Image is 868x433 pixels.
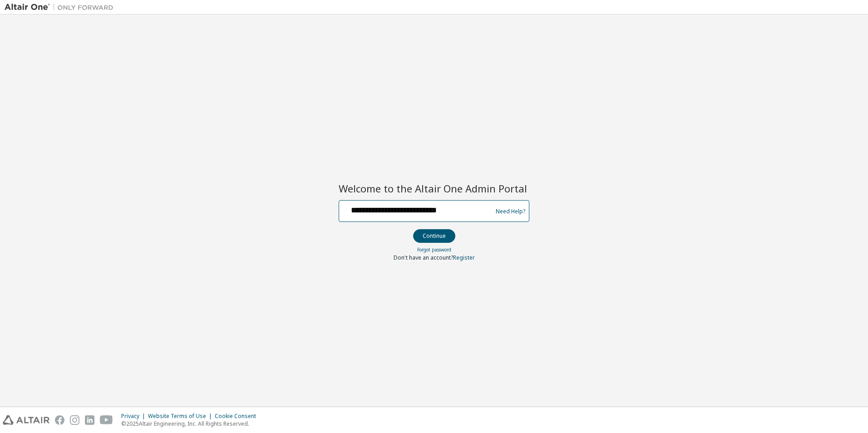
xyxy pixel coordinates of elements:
p: © 2025 Altair Engineering, Inc. All Rights Reserved. [121,420,261,428]
img: altair_logo.svg [3,415,49,425]
h2: Welcome to the Altair One Admin Portal [339,182,529,195]
div: Cookie Consent [215,413,261,420]
img: facebook.svg [55,415,64,425]
div: Website Terms of Use [148,413,215,420]
span: Don't have an account? [394,254,453,261]
div: Privacy [121,413,148,420]
img: youtube.svg [100,415,113,425]
a: Register [453,254,475,261]
a: Forgot password [417,246,451,253]
button: Continue [413,229,455,243]
img: instagram.svg [70,415,79,425]
img: linkedin.svg [85,415,94,425]
img: Altair One [5,3,118,12]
